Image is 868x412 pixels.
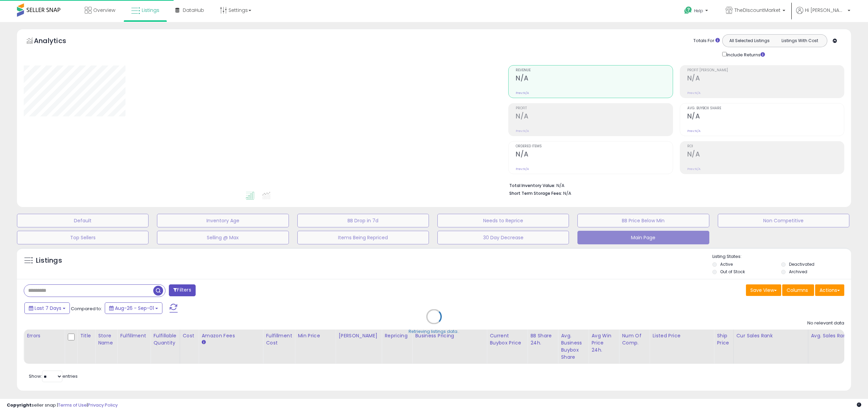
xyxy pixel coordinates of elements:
a: Hi [PERSON_NAME] [796,7,850,22]
a: Terms of Use [58,402,87,408]
span: Help [694,8,703,14]
button: Selling @ Max [157,231,289,244]
div: Include Returns [717,51,773,58]
span: ROI [687,145,844,148]
button: BB Drop in 7d [297,214,429,227]
h2: N/A [687,112,844,121]
small: Prev: N/A [516,129,529,133]
small: Prev: N/A [687,167,701,171]
h2: N/A [687,74,844,83]
small: Prev: N/A [516,167,529,171]
h2: N/A [516,74,672,83]
button: Default [17,214,149,227]
span: DataHub [183,7,204,14]
button: Main Page [577,231,709,244]
small: Prev: N/A [687,129,701,133]
span: Revenue [516,69,672,72]
i: Get Help [684,6,692,15]
h2: N/A [687,150,844,160]
button: Non Competitive [718,214,849,227]
button: BB Price Below Min [577,214,709,227]
button: Inventory Age [157,214,289,227]
button: Items Being Repriced [297,231,429,244]
b: Total Inventory Value: [509,183,555,188]
a: Help [679,1,715,22]
button: 30 Day Decrease [437,231,569,244]
li: N/A [509,181,839,189]
h2: N/A [516,150,672,160]
div: Totals For [693,38,720,44]
span: Listings [142,7,159,14]
button: All Selected Listings [724,36,775,45]
small: Prev: N/A [687,91,701,95]
span: Avg. Buybox Share [687,107,844,110]
span: TheDIscountMarket [734,7,781,14]
strong: Copyright [7,402,32,408]
span: N/A [563,190,571,196]
span: Overview [93,7,115,14]
span: Profit [PERSON_NAME] [687,69,844,72]
button: Top Sellers [17,231,149,244]
div: seller snap | | [7,402,118,409]
h5: Analytics [34,36,79,47]
span: Profit [516,107,672,110]
h2: N/A [516,112,672,121]
b: Short Term Storage Fees: [509,190,562,196]
small: Prev: N/A [516,91,529,95]
span: Ordered Items [516,145,672,148]
button: Needs to Reprice [437,214,569,227]
a: Privacy Policy [88,402,118,408]
span: Hi [PERSON_NAME] [805,7,846,14]
button: Listings With Cost [774,36,825,45]
div: Retrieving listings data.. [409,329,459,335]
